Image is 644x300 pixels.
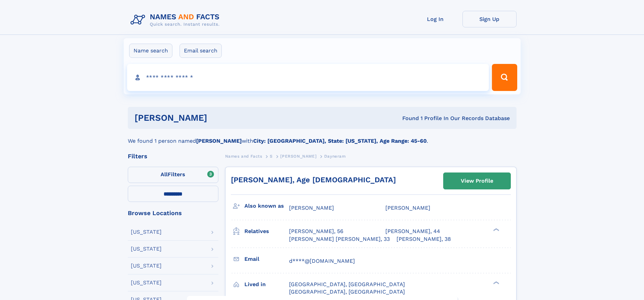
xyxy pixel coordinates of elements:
[461,173,493,189] div: View Profile
[289,281,405,287] span: [GEOGRAPHIC_DATA], [GEOGRAPHIC_DATA]
[244,279,289,290] h3: Lived in
[280,152,316,160] a: [PERSON_NAME]
[253,138,427,144] b: City: [GEOGRAPHIC_DATA], State: [US_STATE], Age Range: 45-60
[462,11,517,27] a: Sign Up
[231,176,396,184] a: [PERSON_NAME], Age [DEMOGRAPHIC_DATA]
[225,152,262,160] a: Names and Facts
[289,235,390,243] a: [PERSON_NAME] [PERSON_NAME], 33
[385,228,440,235] a: [PERSON_NAME], 44
[408,11,462,27] a: Log In
[492,64,517,91] button: Search Button
[128,11,225,29] img: Logo Names and Facts
[324,154,346,159] span: Dayneram
[131,263,162,269] div: [US_STATE]
[131,229,162,235] div: [US_STATE]
[128,153,218,159] div: Filters
[244,200,289,212] h3: Also known as
[244,253,289,265] h3: Email
[128,129,517,145] div: We found 1 person named with .
[385,205,430,211] span: [PERSON_NAME]
[444,173,510,189] a: View Profile
[492,228,500,232] div: ❯
[135,114,305,122] h1: [PERSON_NAME]
[128,167,218,183] label: Filters
[270,154,273,159] span: S
[131,246,162,252] div: [US_STATE]
[131,280,162,285] div: [US_STATE]
[127,64,489,91] input: search input
[305,115,510,122] div: Found 1 Profile In Our Records Database
[289,289,405,295] span: [GEOGRAPHIC_DATA], [GEOGRAPHIC_DATA]
[280,154,316,159] span: [PERSON_NAME]
[289,205,334,211] span: [PERSON_NAME]
[180,44,222,58] label: Email search
[128,210,218,216] div: Browse Locations
[270,152,273,160] a: S
[244,226,289,237] h3: Relatives
[492,280,500,285] div: ❯
[196,138,242,144] b: [PERSON_NAME]
[397,235,451,243] a: [PERSON_NAME], 38
[289,228,343,235] a: [PERSON_NAME], 56
[129,44,172,58] label: Name search
[161,171,168,178] span: All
